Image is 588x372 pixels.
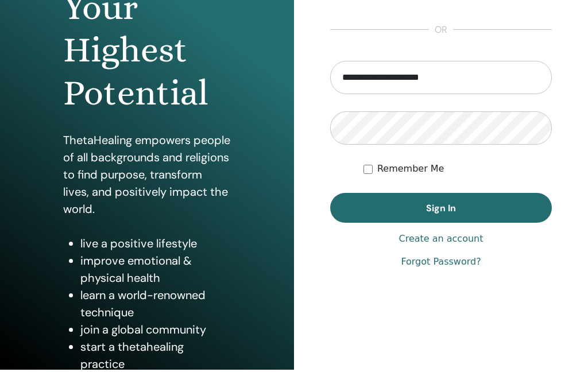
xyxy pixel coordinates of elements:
a: Create an account [399,232,483,246]
li: learn a world-renowned technique [80,286,230,321]
span: Sign In [426,202,456,214]
li: improve emotional & physical health [80,252,230,286]
li: join a global community [80,321,230,338]
p: ThetaHealing empowers people of all backgrounds and religions to find purpose, transform lives, a... [63,131,230,218]
label: Remember Me [377,162,444,176]
div: Keep me authenticated indefinitely or until I manually logout [363,162,552,176]
span: or [429,23,453,37]
li: live a positive lifestyle [80,235,230,252]
button: Sign In [330,193,552,223]
a: Forgot Password? [401,255,481,269]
